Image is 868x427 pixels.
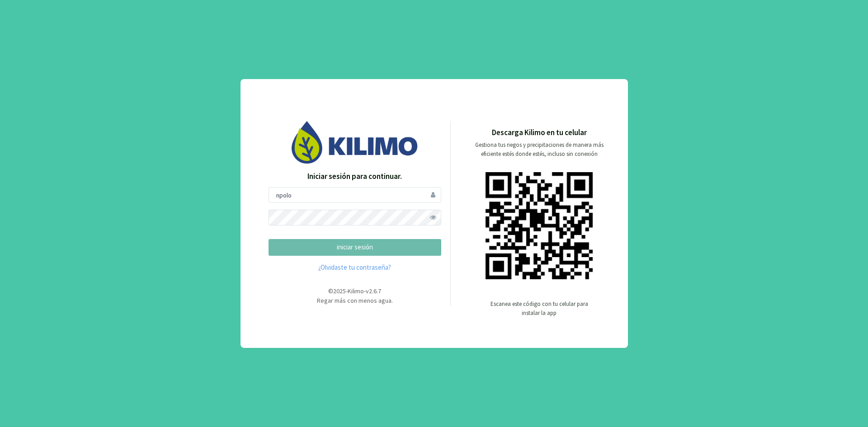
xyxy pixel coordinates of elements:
[328,287,333,295] span: ©
[366,287,381,295] span: v2.6.7
[269,263,441,273] a: ¿Olvidaste tu contraseña?
[492,127,587,139] p: Descarga Kilimo en tu celular
[269,187,441,203] input: Usuario
[269,239,441,256] button: iniciar sesión
[486,172,593,279] img: qr code
[269,171,441,183] p: Iniciar sesión para continuar.
[364,287,366,295] span: -
[490,300,589,318] p: Escanea este código con tu celular para instalar la app
[470,141,609,159] p: Gestiona tus riegos y precipitaciones de manera más eficiente estés donde estés, incluso sin cone...
[333,287,346,295] span: 2025
[348,287,364,295] span: Kilimo
[276,242,434,253] p: iniciar sesión
[292,121,418,163] img: Image
[317,296,393,305] span: Regar más con menos agua.
[346,287,348,295] span: -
